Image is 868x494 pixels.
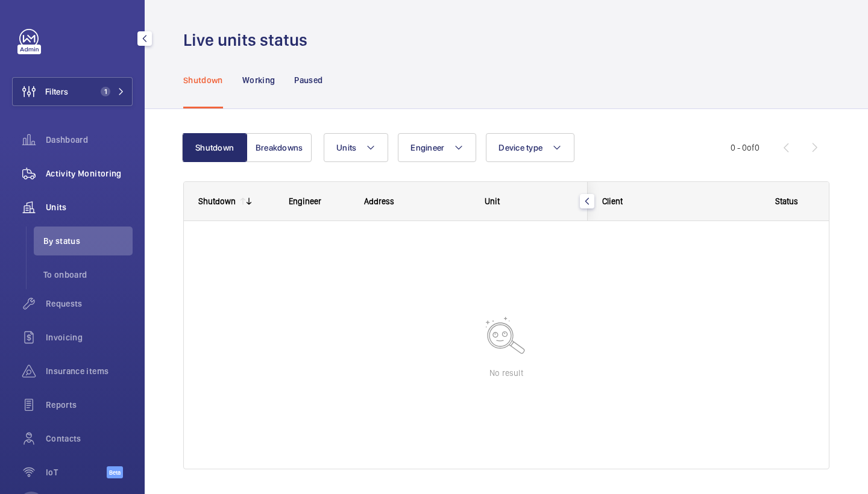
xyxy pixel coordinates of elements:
span: Status [775,196,798,206]
button: Engineer [398,133,476,162]
span: Activity Monitoring [46,167,133,180]
button: Device type [486,133,574,162]
span: 1 [101,87,110,96]
div: Shutdown [198,196,236,206]
span: Filters [45,86,68,98]
p: Working [242,74,275,86]
button: Filters1 [12,77,133,106]
h1: Live units status [183,29,315,51]
span: To onboard [43,269,133,281]
span: IoT [46,466,107,478]
span: Invoicing [46,331,133,343]
span: Engineer [289,196,321,206]
span: Units [46,201,133,213]
p: Paused [294,74,322,86]
div: Unit [485,196,573,206]
span: Address [364,196,394,206]
span: of [747,143,755,152]
span: Client [602,196,623,206]
span: Device type [498,143,542,152]
span: 0 - 0 0 [731,143,759,152]
span: Insurance items [46,365,133,377]
span: Beta [107,466,123,478]
p: Shutdown [183,74,223,86]
span: Requests [46,298,133,310]
span: Contacts [46,433,133,445]
button: Breakdowns [247,133,312,162]
span: Dashboard [46,134,133,146]
span: Engineer [410,143,444,152]
button: Units [324,133,388,162]
span: By status [43,235,133,247]
span: Reports [46,399,133,411]
span: Units [336,143,356,152]
button: Shutdown [182,133,247,162]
